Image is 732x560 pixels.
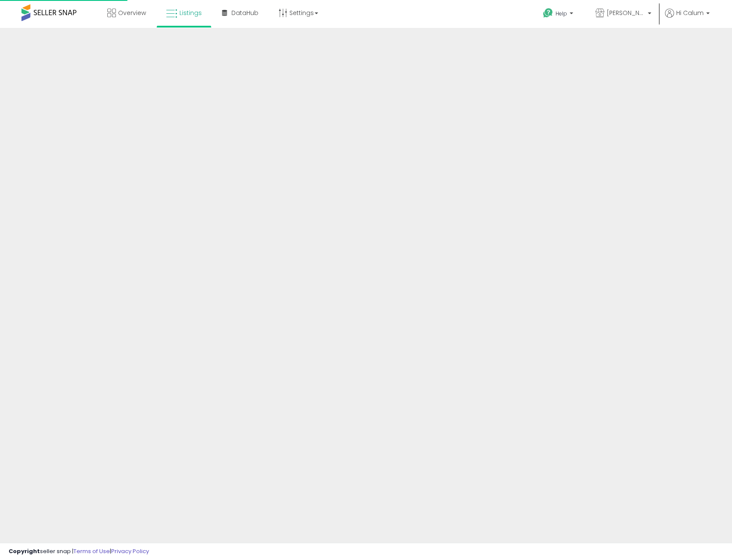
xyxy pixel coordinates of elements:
[607,9,645,17] span: [PERSON_NAME] Essentials LLC
[676,9,704,17] span: Hi Calum
[179,9,202,17] span: Listings
[231,9,258,17] span: DataHub
[536,1,582,28] a: Help
[556,10,567,17] span: Help
[118,9,146,17] span: Overview
[543,8,553,18] i: Get Help
[665,9,710,28] a: Hi Calum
